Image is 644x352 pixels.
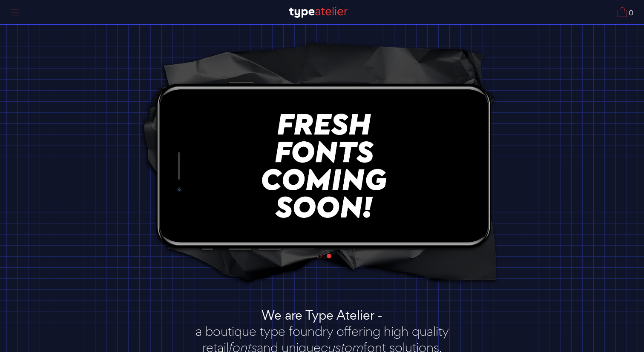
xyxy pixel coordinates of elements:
strong: We are Type Atelier - [262,306,382,323]
a: 1 [317,254,322,258]
span: 0 [627,10,633,17]
img: TA_Logo.svg [289,7,348,18]
a: 2 [327,254,331,258]
img: Fresh fonts coming soon! [198,94,450,236]
img: Cart_Icon.svg [618,7,627,17]
a: 0 [618,7,633,17]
